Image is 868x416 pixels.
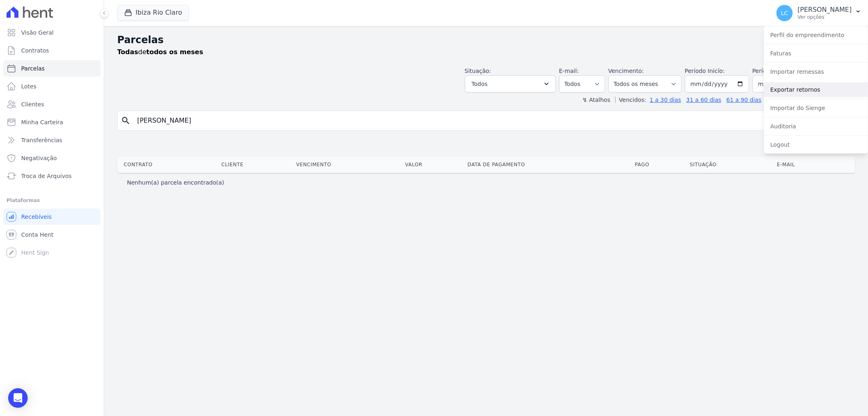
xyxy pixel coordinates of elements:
[632,156,687,173] th: Pago
[559,68,579,74] label: E-mail:
[127,178,224,187] p: Nenhum(a) parcela encontrado(a)
[3,227,101,243] a: Conta Hent
[7,196,97,205] div: Plataformas
[752,67,817,75] label: Período Fim:
[726,97,761,103] a: 61 a 90 dias
[686,97,721,103] a: 31 a 60 dias
[781,10,788,16] span: LC
[3,168,101,184] a: Troca de Arquivos
[685,68,725,74] label: Período Inicío:
[117,156,218,173] th: Contrato
[21,29,54,37] span: Visão Geral
[117,48,138,56] strong: Todas
[3,150,101,166] a: Negativação
[764,28,868,42] a: Perfil do empreendimento
[764,64,868,79] a: Importar remessas
[770,2,868,24] button: LC [PERSON_NAME] Ver opções
[21,172,72,180] span: Troca de Arquivos
[21,46,49,55] span: Contratos
[3,60,101,77] a: Parcelas
[21,136,62,144] span: Transferências
[117,33,855,47] h2: Parcelas
[582,97,610,103] label: ↯ Atalhos
[146,48,203,56] strong: todos os meses
[3,96,101,112] a: Clientes
[402,156,465,173] th: Valor
[21,64,45,73] span: Parcelas
[218,156,293,173] th: Cliente
[608,68,644,74] label: Vencimento:
[117,5,189,20] button: Ibiza Rio Claro
[8,388,28,408] div: Open Intercom Messenger
[132,112,851,129] input: Buscar por nome do lote ou do cliente
[21,231,53,239] span: Conta Hent
[764,101,868,115] a: Importar do Sienge
[21,82,37,90] span: Lotes
[464,156,632,173] th: Data de Pagamento
[465,68,491,74] label: Situação:
[3,132,101,148] a: Transferências
[774,156,838,173] th: E-mail
[764,82,868,97] a: Exportar retornos
[21,213,52,221] span: Recebíveis
[650,97,681,103] a: 1 a 30 dias
[764,46,868,61] a: Faturas
[798,6,852,14] p: [PERSON_NAME]
[3,42,101,59] a: Contratos
[764,119,868,134] a: Auditoria
[293,156,402,173] th: Vencimento
[3,24,101,41] a: Visão Geral
[472,79,488,89] span: Todos
[21,100,44,108] span: Clientes
[3,78,101,95] a: Lotes
[465,75,556,92] button: Todos
[21,154,57,162] span: Negativação
[764,137,868,152] a: Logout
[687,156,774,173] th: Situação
[21,118,63,126] span: Minha Carteira
[121,116,131,125] i: search
[117,47,203,57] p: de
[3,114,101,130] a: Minha Carteira
[615,97,646,103] label: Vencidos:
[3,209,101,225] a: Recebíveis
[798,14,852,20] p: Ver opções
